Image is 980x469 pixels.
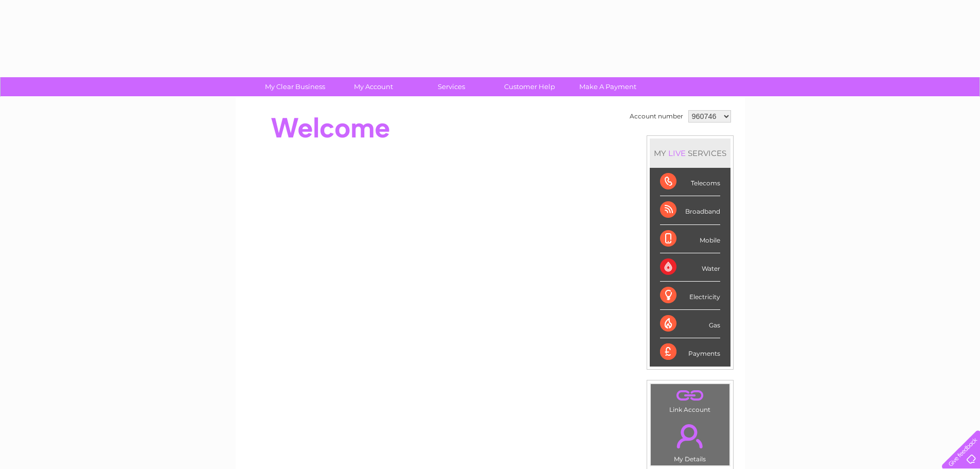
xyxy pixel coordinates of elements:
[650,415,730,466] td: My Details
[660,310,720,338] div: Gas
[660,168,720,196] div: Telecoms
[650,384,730,416] td: Link Account
[253,77,337,96] a: My Clear Business
[653,387,727,405] a: .
[331,77,416,96] a: My Account
[660,282,720,310] div: Electricity
[627,108,686,125] td: Account number
[660,196,720,224] div: Broadband
[660,338,720,366] div: Payments
[565,77,650,96] a: Make A Payment
[487,77,572,96] a: Customer Help
[660,253,720,282] div: Water
[409,77,494,96] a: Services
[650,138,730,168] div: MY SERVICES
[666,148,688,158] div: LIVE
[660,225,720,253] div: Mobile
[653,418,727,454] a: .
